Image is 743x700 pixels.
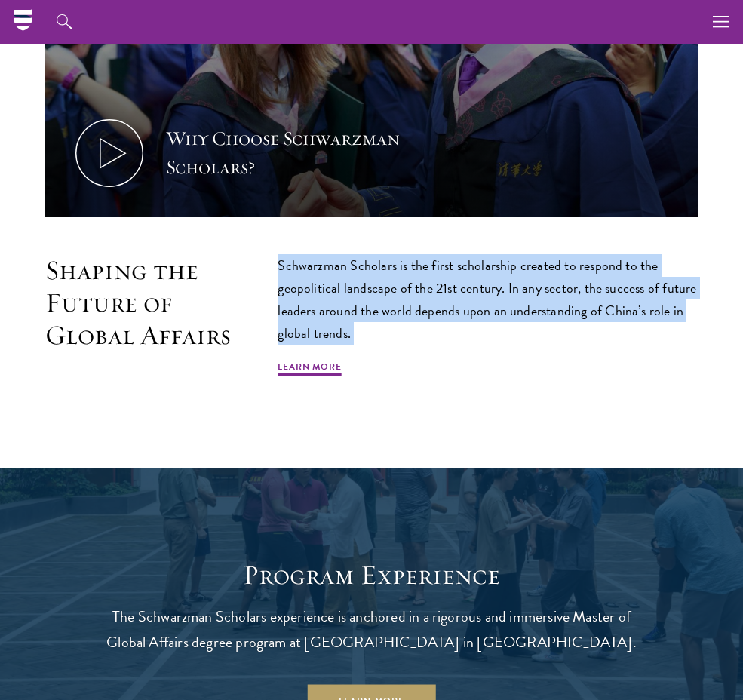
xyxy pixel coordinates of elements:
[278,360,342,378] a: Learn More
[278,254,698,345] p: Schwarzman Scholars is the first scholarship created to respond to the geopolitical landscape of ...
[100,603,643,655] p: The Schwarzman Scholars experience is anchored in a rigorous and immersive Master of Global Affai...
[166,124,445,182] div: Why Choose Schwarzman Scholars?
[100,559,643,591] h1: Program Experience
[45,254,247,351] h2: Shaping the Future of Global Affairs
